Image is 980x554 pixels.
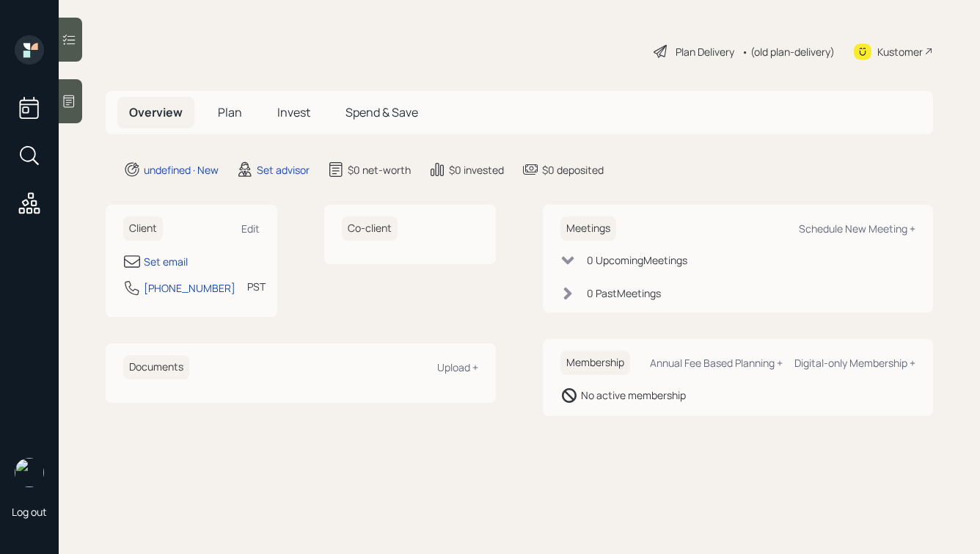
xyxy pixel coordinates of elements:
div: undefined · New [144,162,219,178]
h6: Membership [560,351,630,375]
h6: Client [123,216,163,241]
h6: Documents [123,355,189,379]
div: PST [247,279,266,294]
h6: Meetings [560,216,616,241]
span: Plan [218,104,242,120]
div: Upload + [437,360,478,374]
span: Overview [129,104,183,120]
div: 0 Upcoming Meeting s [587,252,687,268]
div: Log out [12,505,47,519]
div: Kustomer [877,44,923,59]
div: $0 invested [449,162,504,178]
div: • (old plan-delivery) [742,44,835,59]
div: $0 net-worth [348,162,411,178]
div: Annual Fee Based Planning + [650,356,783,370]
span: Spend & Save [345,104,418,120]
h6: Co-client [342,216,398,241]
div: Set advisor [257,162,310,178]
div: $0 deposited [542,162,604,178]
div: [PHONE_NUMBER] [144,280,235,296]
div: No active membership [581,387,686,403]
div: Edit [241,222,260,236]
div: Plan Delivery [676,44,734,59]
div: Digital-only Membership + [794,356,915,370]
span: Invest [277,104,310,120]
div: Schedule New Meeting + [799,222,915,236]
div: 0 Past Meeting s [587,285,661,301]
img: hunter_neumayer.jpg [15,458,44,487]
div: Set email [144,254,188,269]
